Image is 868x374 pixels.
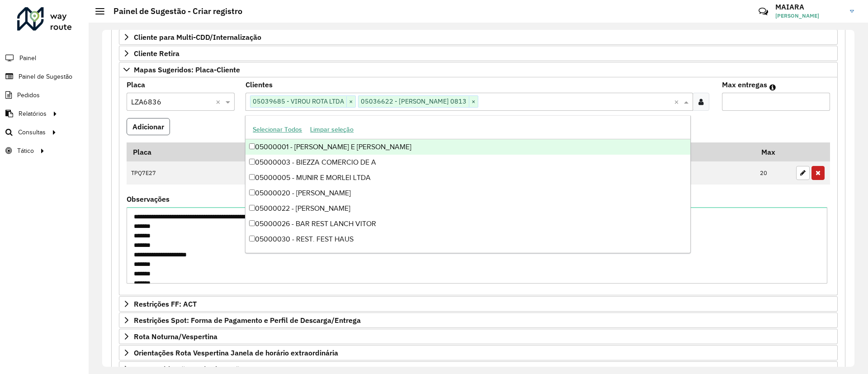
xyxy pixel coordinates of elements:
div: 05000030 - REST. FEST HAUS [245,232,690,247]
a: Restrições Spot: Forma de Pagamento e Perfil de Descarga/Entrega [119,312,838,328]
div: 05000003 - BIEZZA COMERCIO DE A [245,155,690,170]
a: Cliente Retira [119,46,838,61]
span: Restrições Spot: Forma de Pagamento e Perfil de Descarga/Entrega [134,317,361,324]
th: Max [755,142,792,161]
span: Orientações Rota Vespertina Janela de horário extraordinária [134,349,338,356]
span: Clear all [216,96,223,107]
div: 05000026 - BAR REST LANCH VITOR [245,216,690,232]
span: Tático [17,146,34,156]
span: Rota Noturna/Vespertina [134,333,217,340]
div: 05000001 - [PERSON_NAME] E [PERSON_NAME] [245,139,690,155]
label: Max entregas [722,79,767,90]
div: 05000036 - VP [PERSON_NAME] [245,247,690,262]
a: Contato Rápido [754,2,773,21]
span: Pre-Roteirização AS / Orientações [134,365,247,373]
a: Rota Noturna/Vespertina [119,329,838,344]
span: Consultas [18,128,46,137]
td: 20 [755,161,792,185]
h2: Painel de Sugestão - Criar registro [104,6,242,16]
h3: MAIARA [775,3,843,11]
div: 05000020 - [PERSON_NAME] [245,185,690,201]
button: Limpar seleção [306,123,358,137]
span: [PERSON_NAME] [775,12,843,20]
span: Painel [19,53,36,63]
span: Cliente Retira [134,50,179,57]
span: 05036622 - [PERSON_NAME] 0813 [359,96,469,107]
span: Clear all [674,96,682,107]
a: Restrições FF: ACT [119,296,838,312]
label: Clientes [245,79,273,90]
a: Mapas Sugeridos: Placa-Cliente [119,62,838,77]
span: × [469,96,478,107]
button: Adicionar [127,118,170,135]
th: Placa [127,142,250,161]
button: Selecionar Todos [249,123,306,137]
span: Cliente para Multi-CDD/Internalização [134,33,261,41]
span: Restrições FF: ACT [134,300,197,308]
em: Máximo de clientes que serão colocados na mesma rota com os clientes informados [769,84,776,91]
a: Orientações Rota Vespertina Janela de horário extraordinária [119,345,838,360]
span: Pedidos [17,90,40,100]
label: Placa [127,79,145,90]
div: Mapas Sugeridos: Placa-Cliente [119,77,838,296]
label: Observações [127,194,170,204]
td: TPQ7E27 [127,161,250,185]
a: Cliente para Multi-CDD/Internalização [119,29,838,45]
span: 05039685 - VIROU ROTA LTDA [250,96,346,107]
ng-dropdown-panel: Options list [245,115,690,253]
span: Painel de Sugestão [19,72,72,81]
span: Relatórios [19,109,47,118]
div: 05000005 - MUNIR E MORLEI LTDA [245,170,690,185]
div: 05000022 - [PERSON_NAME] [245,201,690,216]
span: Mapas Sugeridos: Placa-Cliente [134,66,240,73]
span: × [346,96,355,107]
